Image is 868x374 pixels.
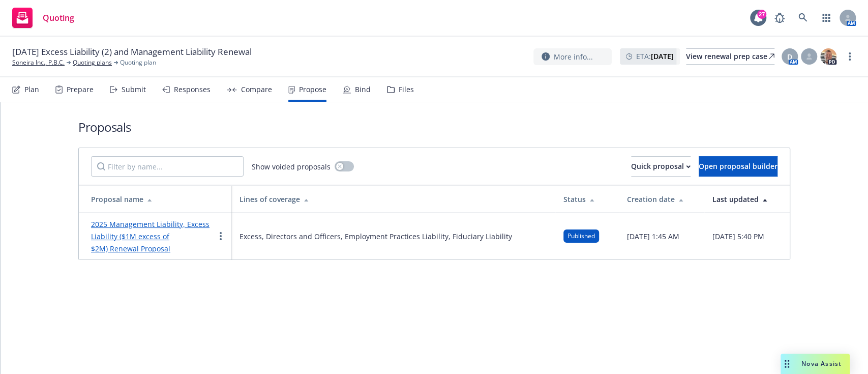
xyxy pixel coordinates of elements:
[215,230,227,242] a: more
[78,119,790,135] h1: Proposals
[636,51,674,62] span: ETA :
[631,157,691,176] div: Quick proposal
[12,58,65,67] a: Soneira Inc., P.B.C.
[355,85,371,94] div: Bind
[73,58,112,67] a: Quoting plans
[699,156,777,177] button: Open proposal builder
[781,354,850,374] button: Nova Assist
[699,161,777,171] span: Open proposal builder
[91,194,223,205] div: Proposal name
[252,161,331,172] span: Show voided proposals
[91,219,209,253] a: 2025 Management Liability, Excess Liability ($1M excess of $2M) Renewal Proposal
[174,85,211,94] div: Responses
[627,231,679,242] span: [DATE] 1:45 AM
[24,85,39,94] div: Plan
[240,231,512,242] span: Excess, Directors and Officers, Employment Practices Liability, Fiduciary Liability
[793,8,813,28] a: Search
[12,46,252,58] span: [DATE] Excess Liability (2) and Management Liability Renewal
[554,51,593,62] span: More info...
[533,48,612,65] button: More info...
[844,50,856,63] a: more
[820,48,836,65] img: photo
[712,194,782,205] div: Last updated
[91,156,244,177] input: Filter by name...
[627,194,696,205] div: Creation date
[241,85,272,94] div: Compare
[801,359,842,368] span: Nova Assist
[651,51,674,61] strong: [DATE]
[399,85,414,94] div: Files
[757,10,766,19] div: 27
[686,48,774,65] a: View renewal prep case
[631,156,691,177] button: Quick proposal
[567,232,595,241] span: Published
[769,8,790,28] a: Report a Bug
[712,231,764,242] span: [DATE] 5:40 PM
[787,51,792,62] span: D
[67,85,94,94] div: Prepare
[122,85,146,94] div: Submit
[816,8,836,28] a: Switch app
[299,85,326,94] div: Propose
[563,194,611,205] div: Status
[120,58,156,67] span: Quoting plan
[240,194,547,205] div: Lines of coverage
[686,49,774,64] div: View renewal prep case
[8,4,78,32] a: Quoting
[781,354,793,374] div: Drag to move
[43,14,74,22] span: Quoting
